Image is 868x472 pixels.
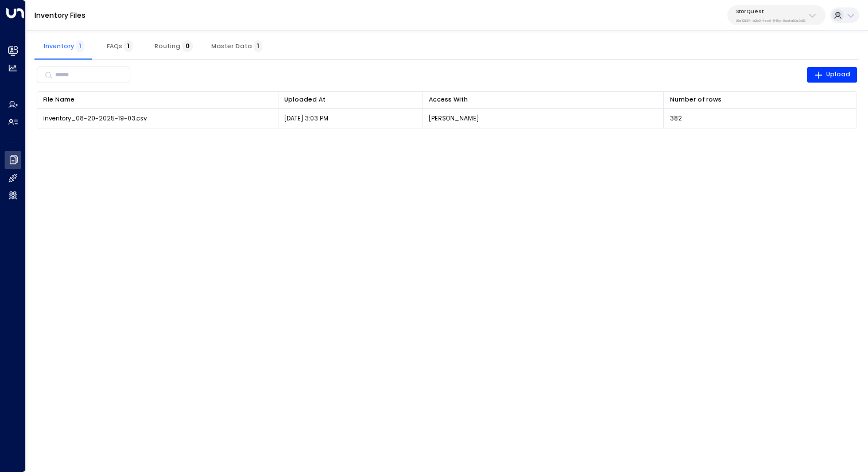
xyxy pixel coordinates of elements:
div: File Name [43,95,272,105]
div: Number of rows [670,95,851,105]
span: 1 [76,40,84,52]
span: 382 [670,114,682,123]
span: 1 [254,40,262,52]
div: Access With [429,95,657,105]
p: [DATE] 3:03 PM [284,114,328,123]
div: File Name [43,95,75,105]
span: 0 [182,40,193,52]
div: Number of rows [670,95,722,105]
span: Routing [154,42,193,50]
div: Uploaded At [284,95,325,105]
a: Inventory Files [34,10,86,20]
span: FAQs [107,42,133,50]
span: Inventory [44,42,84,50]
span: inventory_08-20-2025-19-03.csv [43,114,147,123]
div: Uploaded At [284,95,416,105]
span: Upload [814,69,851,80]
p: StorQuest [736,8,805,15]
p: [PERSON_NAME] [429,114,479,123]
span: Master Data [211,42,262,50]
button: StorQuest95e12634-a2b0-4ea9-845a-0bcfa50e2d19 [727,5,826,25]
span: 1 [124,40,133,52]
p: 95e12634-a2b0-4ea9-845a-0bcfa50e2d19 [736,18,805,23]
button: Upload [807,67,858,83]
